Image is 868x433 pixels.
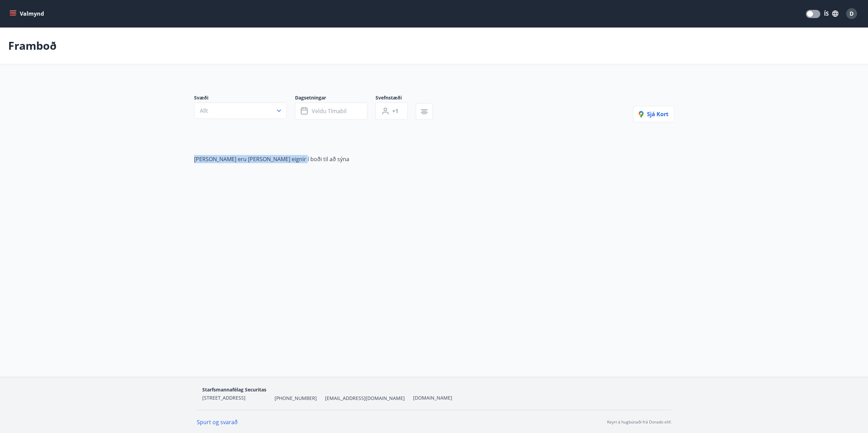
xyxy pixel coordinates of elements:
span: [EMAIL_ADDRESS][DOMAIN_NAME] [325,395,405,402]
a: [DOMAIN_NAME] [413,395,452,401]
span: Svefnstæði [376,94,416,103]
span: Starfsmannafélag Securitas [202,386,266,393]
span: Sjá kort [639,110,668,118]
button: +1 [376,103,408,120]
button: Sjá kort [633,106,674,122]
button: Allt [194,103,287,119]
span: Dagsetningar [295,94,376,103]
a: Spurt og svarað [197,418,238,426]
span: Svæði [194,94,295,103]
span: Translations Mode [807,11,813,17]
span: D [850,10,854,17]
button: Veldu tímabil [295,103,367,120]
span: Veldu tímabil [312,107,347,115]
p: Keyrt á hugbúnaði frá Dorado ehf. [607,419,672,425]
button: ÍS [820,7,842,20]
span: Allt [200,107,208,114]
span: [PERSON_NAME] eru [PERSON_NAME] eignir í boði til að sýna [194,155,349,163]
button: D [843,5,860,22]
span: [STREET_ADDRESS] [202,395,246,401]
p: Framboð [8,38,57,53]
button: menu [8,7,47,20]
span: [PHONE_NUMBER] [275,395,317,402]
span: +1 [392,107,398,115]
